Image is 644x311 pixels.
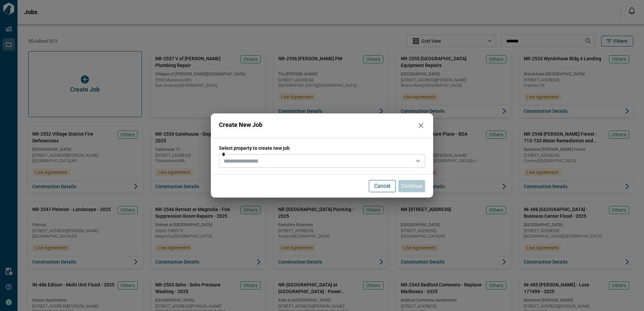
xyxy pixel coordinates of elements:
[401,182,422,190] p: Continue
[413,156,423,166] button: Open
[219,122,262,130] span: Create New Job
[219,145,425,151] span: Select property to create new job
[369,180,396,192] button: Cancel
[374,182,390,190] p: Cancel
[398,180,425,192] button: Continue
